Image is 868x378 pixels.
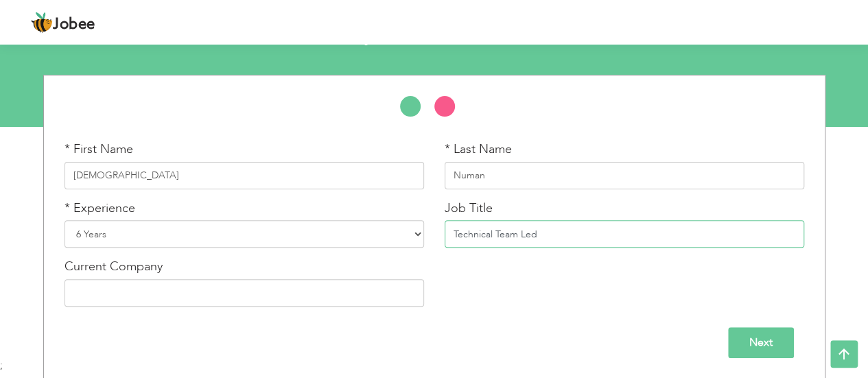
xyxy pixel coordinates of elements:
[64,141,133,158] label: * First Name
[728,327,794,358] input: Next
[445,141,512,158] label: * Last Name
[119,12,749,47] h2: Step 1: The basics
[53,17,95,32] span: Jobee
[64,200,135,217] label: * Experience
[31,12,53,34] img: jobee.io
[64,258,163,276] label: Current Company
[445,200,493,217] label: Job Title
